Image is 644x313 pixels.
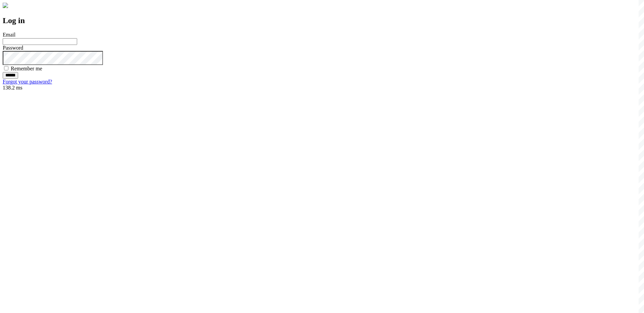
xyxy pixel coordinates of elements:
[16,85,22,90] span: ms
[3,32,15,38] label: Email
[3,79,52,84] a: Forgot your password?
[3,16,641,25] h2: Log in
[3,3,8,8] img: logo-4e3dc11c47720685a147b03b5a06dd966a58ff35d612b21f08c02c0306f2b779.png
[3,45,23,51] label: Password
[3,85,15,90] span: 138.2
[11,66,42,71] label: Remember me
